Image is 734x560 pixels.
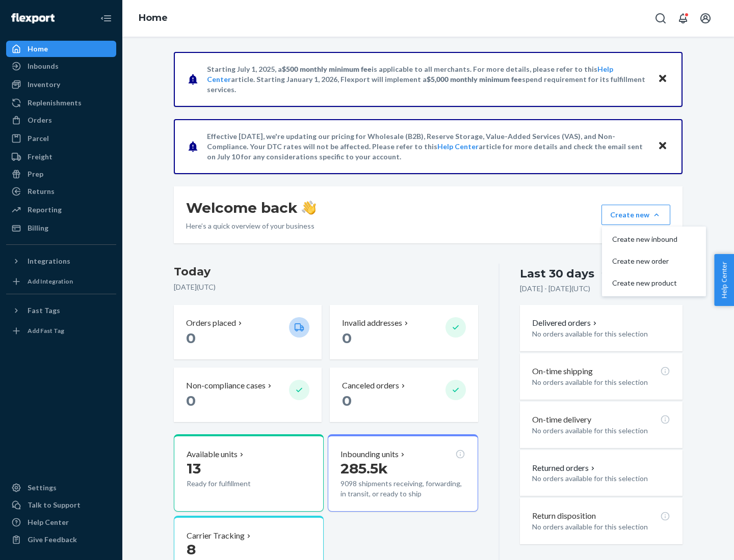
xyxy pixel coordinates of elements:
[612,279,677,287] span: Create new product
[28,79,60,90] div: Inventory
[6,41,116,57] a: Home
[650,8,671,29] button: Open Search Box
[28,535,77,545] div: Give Feedback
[6,514,116,530] a: Help Center
[340,449,399,460] p: Inbounding units
[187,460,201,477] span: 13
[302,201,316,215] img: hand-wave emoji
[532,414,591,426] p: On-time delivery
[714,254,734,306] button: Help Center
[6,273,116,290] a: Add Integration
[28,44,48,54] div: Home
[604,229,704,250] button: Create new inbound
[695,8,716,29] button: Open account menu
[330,305,478,359] button: Invalid addresses 0
[186,199,316,217] h1: Welcome back
[28,500,81,510] div: Talk to Support
[604,250,704,272] button: Create new order
[532,377,670,387] p: No orders available for this selection
[28,152,53,162] div: Freight
[532,462,597,474] button: Returned orders
[28,326,64,335] div: Add Fast Tag
[28,169,43,179] div: Prep
[28,98,82,108] div: Replenishments
[28,115,52,125] div: Orders
[28,305,60,316] div: Fast Tags
[520,284,590,294] p: [DATE] - [DATE] ( UTC )
[28,517,69,527] div: Help Center
[656,139,669,154] button: Close
[342,317,402,329] p: Invalid addresses
[532,510,596,522] p: Return disposition
[6,130,116,147] a: Parcel
[532,522,670,532] p: No orders available for this selection
[6,183,116,200] a: Returns
[330,368,478,422] button: Canceled orders 0
[6,220,116,236] a: Billing
[282,65,372,73] span: $500 monthly minimum fee
[187,530,245,542] p: Carrier Tracking
[673,8,693,29] button: Open notifications
[6,531,116,548] button: Give Feedback
[187,479,281,489] p: Ready for fulfillment
[604,272,704,294] button: Create new product
[28,61,59,71] div: Inbounds
[342,392,352,409] span: 0
[174,368,322,422] button: Non-compliance cases 0
[186,221,316,231] p: Here’s a quick overview of your business
[174,434,324,512] button: Available units13Ready for fulfillment
[6,253,116,269] button: Integrations
[532,317,599,329] button: Delivered orders
[186,392,196,409] span: 0
[6,497,116,513] a: Talk to Support
[28,133,49,144] div: Parcel
[28,223,48,233] div: Billing
[139,12,168,23] a: Home
[328,434,478,512] button: Inbounding units285.5k9098 shipments receiving, forwarding, in transit, or ready to ship
[6,202,116,218] a: Reporting
[6,112,116,128] a: Orders
[342,329,352,347] span: 0
[174,282,478,292] p: [DATE] ( UTC )
[612,258,677,265] span: Create new order
[342,380,399,391] p: Canceled orders
[656,72,669,87] button: Close
[6,149,116,165] a: Freight
[612,236,677,243] span: Create new inbound
[340,460,388,477] span: 285.5k
[187,541,196,558] span: 8
[6,76,116,93] a: Inventory
[96,8,116,29] button: Close Navigation
[520,266,594,282] div: Last 30 days
[532,329,670,339] p: No orders available for this selection
[11,13,55,23] img: Flexport logo
[532,366,593,377] p: On-time shipping
[28,256,70,266] div: Integrations
[6,58,116,74] a: Inbounds
[186,317,236,329] p: Orders placed
[532,426,670,436] p: No orders available for this selection
[340,479,465,499] p: 9098 shipments receiving, forwarding, in transit, or ready to ship
[207,64,648,95] p: Starting July 1, 2025, a is applicable to all merchants. For more details, please refer to this a...
[6,302,116,319] button: Fast Tags
[207,131,648,162] p: Effective [DATE], we're updating our pricing for Wholesale (B2B), Reserve Storage, Value-Added Se...
[174,264,478,280] h3: Today
[532,473,670,484] p: No orders available for this selection
[28,277,73,286] div: Add Integration
[28,186,55,197] div: Returns
[437,142,479,151] a: Help Center
[187,449,238,460] p: Available units
[427,75,522,83] span: $5,000 monthly minimum fee
[6,95,116,111] a: Replenishments
[6,323,116,339] a: Add Fast Tag
[130,4,176,33] ol: breadcrumbs
[186,329,196,347] span: 0
[6,166,116,182] a: Prep
[28,483,57,493] div: Settings
[28,205,62,215] div: Reporting
[186,380,266,391] p: Non-compliance cases
[601,205,670,225] button: Create newCreate new inboundCreate new orderCreate new product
